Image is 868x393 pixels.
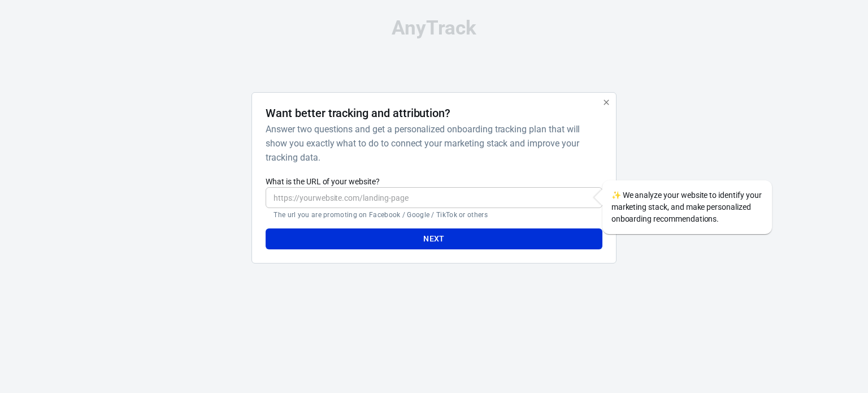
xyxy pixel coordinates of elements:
h4: Want better tracking and attribution? [266,106,450,120]
div: AnyTrack [151,18,717,38]
input: https://yourwebsite.com/landing-page [266,187,602,208]
h6: Answer two questions and get a personalized onboarding tracking plan that will show you exactly w... [266,122,597,165]
div: We analyze your website to identify your marketing stack, and make personalized onboarding recomm... [602,180,772,234]
label: What is the URL of your website? [266,176,602,187]
button: Next [266,228,602,249]
p: The url you are promoting on Facebook / Google / TikTok or others [274,210,594,219]
span: sparkles [611,191,621,200]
